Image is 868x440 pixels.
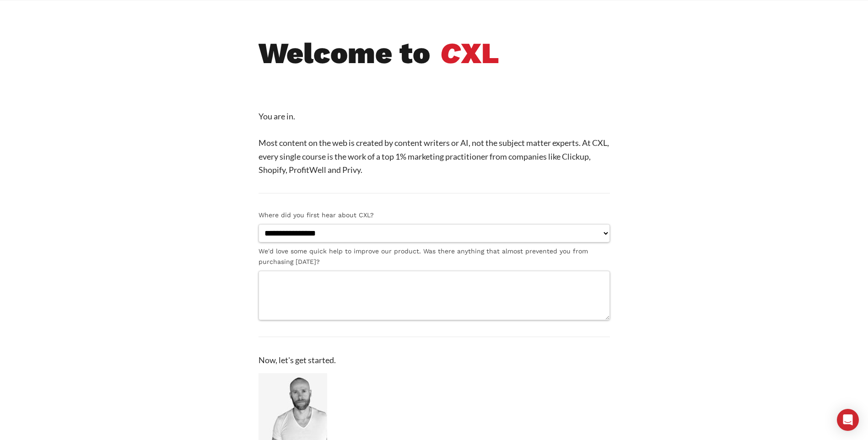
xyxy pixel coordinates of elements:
b: XL [440,36,499,70]
i: C [440,36,461,70]
p: Now, let's get started. [259,354,610,367]
label: We'd love some quick help to improve our product. Was there anything that almost prevented you fr... [259,246,610,267]
div: Open Intercom Messenger [837,409,859,431]
label: Where did you first hear about CXL? [259,210,610,220]
b: Welcome to [259,36,430,70]
p: You are in. Most content on the web is created by content writers or AI, not the subject matter e... [259,110,610,177]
